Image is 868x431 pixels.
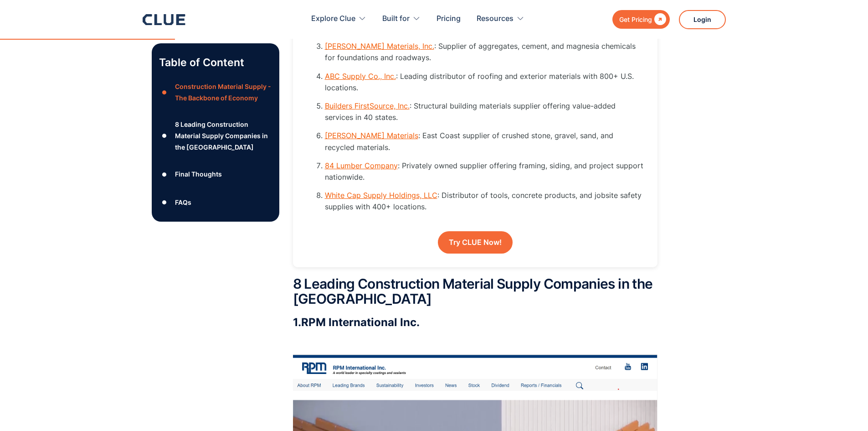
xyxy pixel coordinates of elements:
li: : Leading distributor of roofing and exterior materials with 800+ U.S. locations. [325,71,644,93]
div: ● [159,129,170,143]
div: ● [159,196,170,209]
a: ●Final Thoughts [159,167,272,181]
div: Built for [382,5,410,33]
p: Table of Content [159,55,272,70]
div: Resources [477,5,524,33]
div:  [652,14,666,25]
a: White Cap Supply Holdings, LLC [325,191,437,200]
li: : Supplier of aggregates, cement, and magnesia chemicals for foundations and roadways. [325,41,644,63]
li: : Structural building materials supplier offering value-added services in 40 states. [325,100,644,123]
a: Pricing [437,5,461,33]
div: Explore Clue [311,5,355,33]
div: Construction Material Supply - The Backbone of Economy [175,81,272,104]
a: ●8 Leading Construction Material Supply Companies in the [GEOGRAPHIC_DATA] [159,119,272,153]
h2: 8 Leading Construction Material Supply Companies in the [GEOGRAPHIC_DATA] [293,276,657,306]
div: Built for [382,5,421,33]
a: ●FAQs [159,196,272,209]
a: [PERSON_NAME] Materials [325,131,418,140]
div: ● [159,86,170,99]
a: Builders FirstSource, Inc. [325,101,410,110]
div: Resources [477,5,514,33]
li: : East Coast supplier of crushed stone, gravel, sand, and recycled materials. [325,130,644,153]
div: 8 Leading Construction Material Supply Companies in the [GEOGRAPHIC_DATA] [175,119,272,153]
div: Final Thoughts [175,168,222,180]
a: Try CLUE Now! [438,231,513,254]
div: Explore Clue [311,5,366,33]
a: ●Construction Material Supply - The Backbone of Economy [159,81,272,104]
li: : Distributor of tools, concrete products, and jobsite safety supplies with 400+ locations. [325,190,644,213]
a: ABC Supply Co., Inc. [325,72,396,81]
a: 84 Lumber Company [325,161,398,170]
strong: RPM International Inc [301,316,416,329]
div: FAQs [175,197,191,208]
a: [PERSON_NAME] Materials, Inc. [325,42,434,51]
div: Get Pricing [619,14,652,25]
div: ● [159,167,170,181]
a: Get Pricing [612,10,670,29]
p: ‍ [293,334,657,345]
h3: 1. . [293,316,657,329]
a: Login [679,10,726,29]
li: : Privately owned supplier offering framing, siding, and project support nationwide. [325,160,644,183]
